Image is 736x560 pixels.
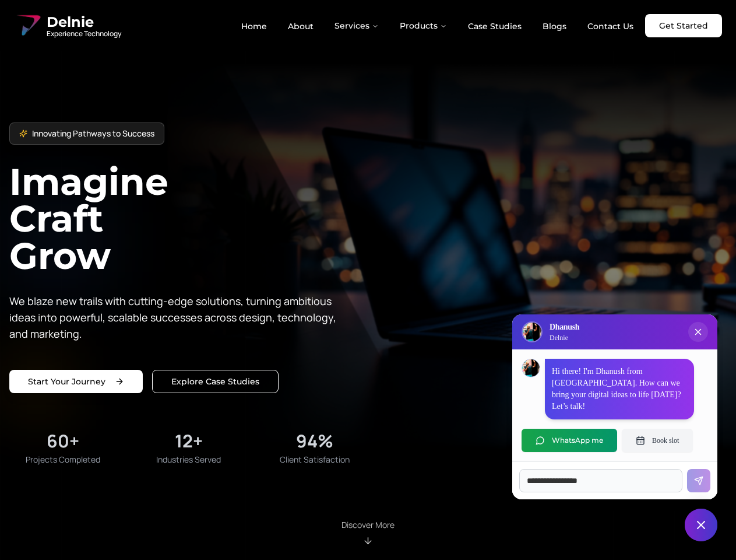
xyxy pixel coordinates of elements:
a: Contact Us [578,16,643,36]
p: Delnie [550,333,579,342]
img: Dhanush [522,359,540,377]
a: Explore our solutions [152,370,279,393]
div: Scroll to About section [341,519,395,546]
nav: Main [232,14,643,37]
a: Blogs [533,16,576,36]
button: Services [325,14,388,37]
span: Projects Completed [26,454,100,466]
a: Get Started [645,14,722,37]
button: Close chat popup [688,322,708,342]
div: 12+ [175,430,203,452]
img: Delnie Logo [523,323,541,341]
a: About [279,16,323,36]
p: Hi there! I'm Dhanush from [GEOGRAPHIC_DATA]. How can we bring your digital ideas to life [DATE]?... [552,366,687,412]
span: Delnie [47,13,121,32]
button: Book slot [622,429,693,452]
span: Industries Served [156,454,221,466]
div: 60+ [47,430,79,452]
img: Delnie Logo [14,12,42,40]
span: Innovating Pathways to Success [32,128,154,139]
h1: Imagine Craft Grow [9,163,368,274]
div: 94% [296,430,333,452]
a: Home [232,16,276,36]
a: Delnie Logo Full [14,12,121,40]
button: WhatsApp me [522,429,617,452]
button: Products [390,14,456,37]
button: Close chat [685,509,717,541]
span: Experience Technology [47,29,121,38]
a: Start your project with us [9,370,143,393]
p: Discover More [341,519,395,531]
h3: Dhanush [550,321,579,333]
a: Case Studies [459,16,531,36]
p: We blaze new trails with cutting-edge solutions, turning ambitious ideas into powerful, scalable ... [9,293,345,342]
span: Client Satisfaction [280,454,350,466]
